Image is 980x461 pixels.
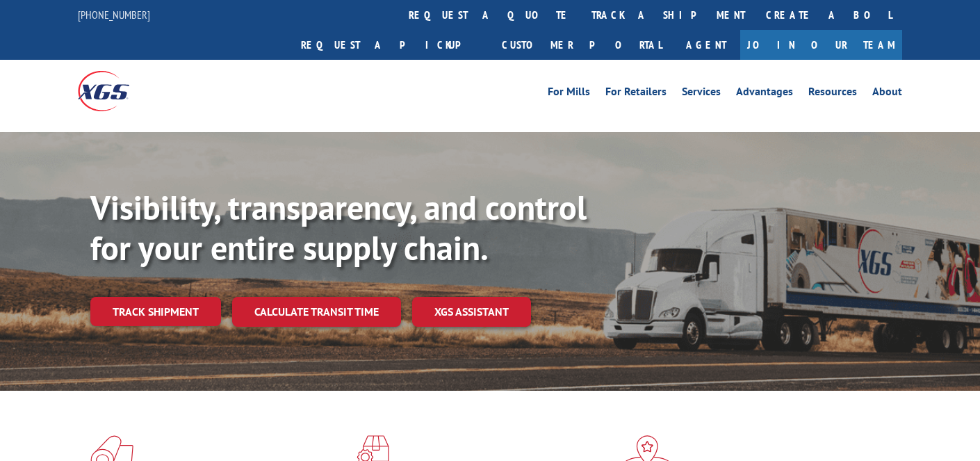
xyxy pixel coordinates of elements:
a: About [872,86,902,102]
a: XGS ASSISTANT [412,297,531,327]
a: Customer Portal [491,30,672,60]
a: Calculate transit time [232,297,401,327]
a: Resources [808,86,857,102]
a: For Retailers [605,86,667,102]
a: [PHONE_NUMBER] [78,8,150,22]
b: Visibility, transparency, and control for your entire supply chain. [90,186,587,269]
a: Join Our Team [740,30,902,60]
a: Agent [672,30,740,60]
a: Request a pickup [291,30,491,60]
a: Advantages [736,86,793,102]
a: Services [682,86,721,102]
a: For Mills [548,86,590,102]
a: Track shipment [90,297,221,326]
